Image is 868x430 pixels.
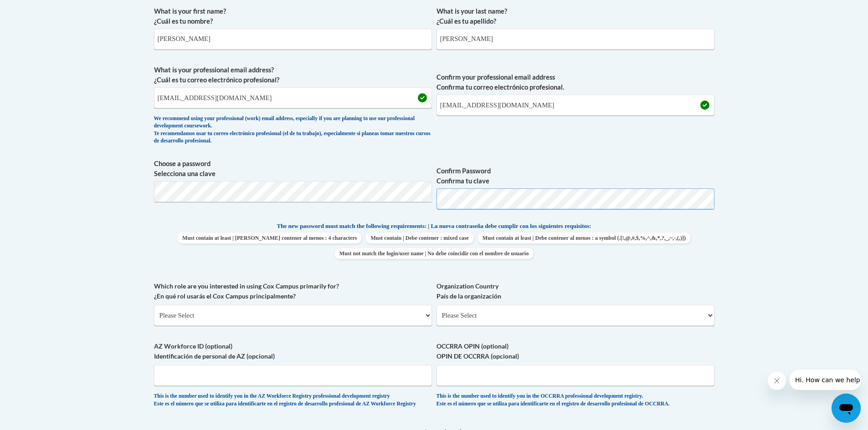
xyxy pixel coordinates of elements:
[154,393,432,408] div: This is the number used to identify you in the AZ Workforce Registry professional development reg...
[154,159,432,179] label: Choose a password Selecciona una clave
[154,281,432,301] label: Which role are you interested in using Cox Campus primarily for? ¿En qué rol usarás el Cox Campus...
[790,370,861,390] iframe: Message from company
[768,372,786,390] iframe: Close message
[437,6,714,26] label: What is your last name? ¿Cuál es tu apellido?
[437,29,714,50] input: Metadata input
[478,233,690,243] span: Must contain at least | Debe contener al menos : a symbol (.[!,@,#,$,%,^,&,*,?,_,~,-,(,)])
[832,394,861,423] iframe: Button to launch messaging window
[154,6,432,26] label: What is your first name? ¿Cuál es tu nombre?
[178,233,361,243] span: Must contain at least | [PERSON_NAME] contener al menos : 4 characters
[277,222,591,230] span: The new password must match the following requirements: | La nueva contraseña debe cumplir con lo...
[437,72,714,92] label: Confirm your professional email address Confirma tu correo electrónico profesional.
[437,166,714,186] label: Confirm Password Confirma tu clave
[366,233,473,243] span: Must contain | Debe contener : mixed case
[154,115,432,145] div: We recommend using your professional (work) email address, especially if you are planning to use ...
[5,6,74,14] span: Hi. How can we help?
[154,87,432,108] input: Metadata input
[154,65,432,85] label: What is your professional email address? ¿Cuál es tu correo electrónico profesional?
[437,341,714,361] label: OCCRRA OPIN (optional) OPIN DE OCCRRA (opcional)
[437,95,714,116] input: Required
[437,393,714,408] div: This is the number used to identify you in the OCCRRA professional development registry. Este es ...
[154,341,432,361] label: AZ Workforce ID (optional) Identificación de personal de AZ (opcional)
[437,281,714,301] label: Organization Country País de la organización
[335,248,533,259] span: Must not match the login/user name | No debe coincidir con el nombre de usuario
[154,29,432,50] input: Metadata input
